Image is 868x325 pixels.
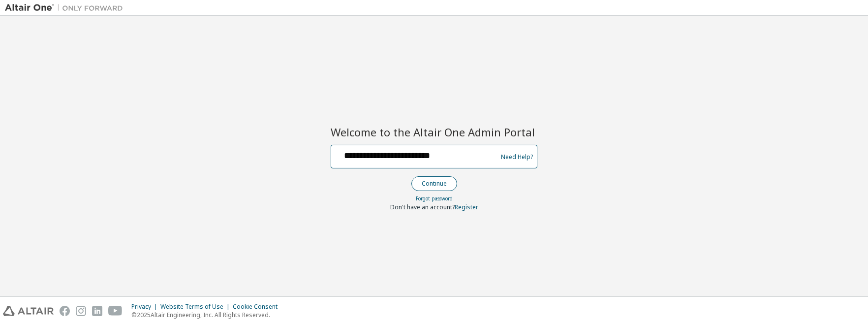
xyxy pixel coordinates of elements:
h2: Welcome to the Altair One Admin Portal [331,125,537,139]
a: Need Help? [501,157,533,157]
a: Register [455,203,478,211]
img: youtube.svg [108,306,123,316]
p: © 2025 Altair Engineering, Inc. All Rights Reserved. [131,311,283,319]
div: Privacy [131,303,160,311]
img: facebook.svg [60,306,70,316]
div: Website Terms of Use [160,303,233,311]
a: Forgot password [416,195,453,202]
div: Cookie Consent [233,303,283,311]
img: altair_logo.svg [3,306,54,316]
span: Don't have an account? [390,203,455,211]
img: Altair One [5,3,128,13]
img: instagram.svg [76,306,86,316]
img: linkedin.svg [92,306,102,316]
button: Continue [411,176,457,191]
